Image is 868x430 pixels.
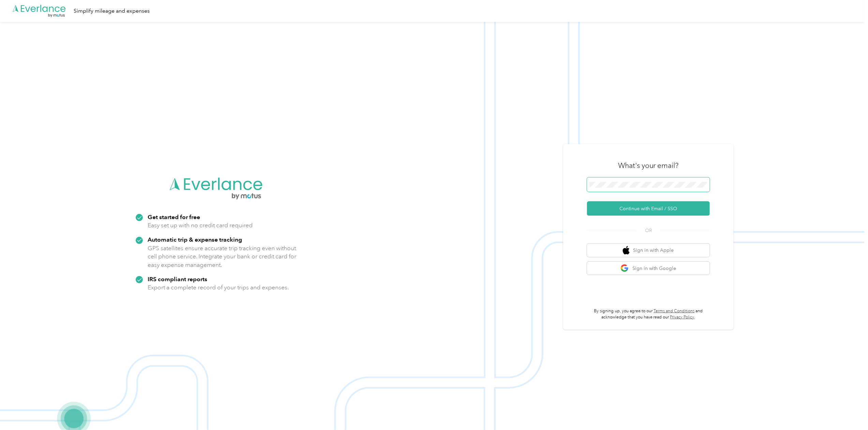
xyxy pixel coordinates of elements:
p: By signing up, you agree to our and acknowledge that you have read our . [587,308,710,320]
p: Export a complete record of your trips and expenses. [148,283,289,292]
img: google logo [620,264,629,273]
img: apple logo [623,246,630,255]
a: Privacy Policy [670,315,694,320]
p: GPS satellites ensure accurate trip tracking even without cell phone service. Integrate your bank... [148,244,297,269]
strong: Get started for free [148,213,200,220]
strong: Automatic trip & expense tracking [148,236,242,243]
a: Terms and Conditions [654,309,695,314]
strong: IRS compliant reports [148,275,207,283]
p: Easy set up with no credit card required [148,221,253,230]
span: OR [637,227,660,234]
h3: What's your email? [618,161,679,170]
button: Continue with Email / SSO [587,201,710,216]
button: google logoSign in with Google [587,262,710,275]
div: Simplify mileage and expenses [74,7,150,15]
button: apple logoSign in with Apple [587,244,710,257]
